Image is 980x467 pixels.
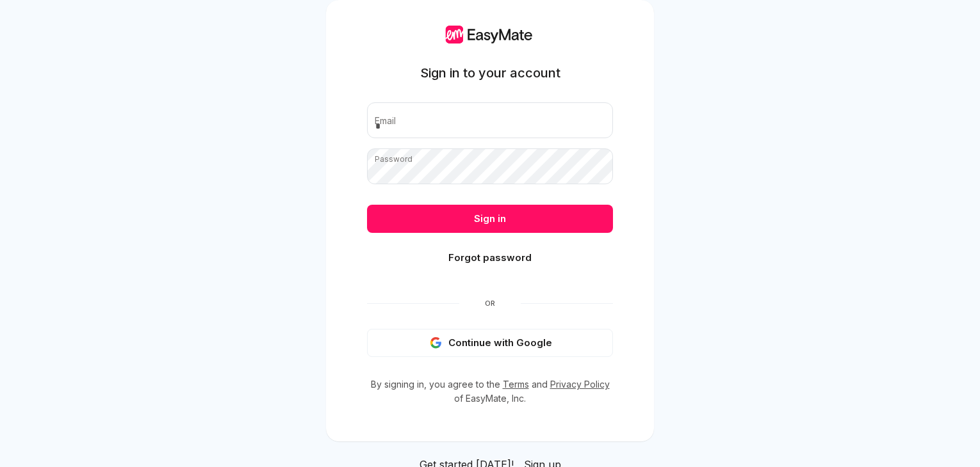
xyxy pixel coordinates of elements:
a: Privacy Policy [550,379,610,390]
h1: Sign in to your account [420,64,560,82]
button: Sign in [367,205,613,233]
span: Or [459,298,521,308]
a: Terms [503,379,529,390]
p: By signing in, you agree to the and of EasyMate, Inc. [367,377,613,406]
button: Forgot password [367,244,613,272]
button: Continue with Google [367,329,613,357]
